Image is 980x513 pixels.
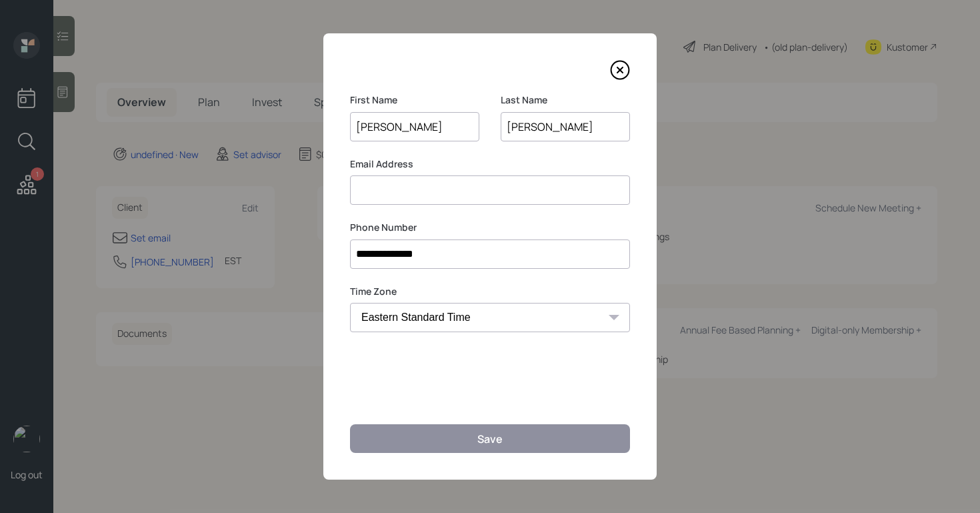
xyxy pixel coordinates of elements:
div: Save [477,432,503,446]
button: Save [350,424,630,453]
label: Last Name [501,93,630,107]
label: Time Zone [350,285,630,298]
label: First Name [350,93,479,107]
label: Phone Number [350,221,630,234]
label: Email Address [350,157,630,171]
